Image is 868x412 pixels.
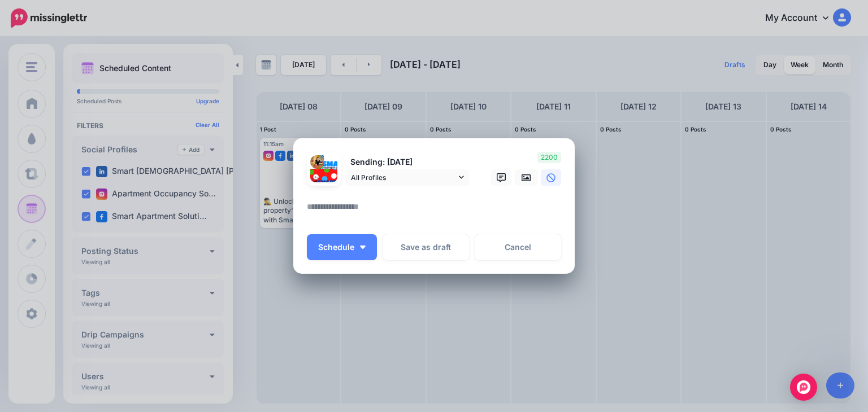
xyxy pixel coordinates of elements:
[790,374,817,401] div: Open Intercom Messenger
[475,234,561,260] a: Cancel
[345,169,470,186] a: All Profiles
[318,243,354,251] span: Schedule
[360,246,366,249] img: arrow-down-white.png
[307,234,377,260] button: Schedule
[383,234,469,260] button: Save as draft
[310,169,337,196] img: 162108471_929565637859961_2209139901119392515_n-bsa130695.jpg
[351,172,456,183] span: All Profiles
[345,156,470,169] p: Sending: [DATE]
[537,152,561,163] span: 2200
[324,155,337,169] img: 273388243_356788743117728_5079064472810488750_n-bsa130694.png
[310,155,324,169] img: 1719695279752-74946.png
